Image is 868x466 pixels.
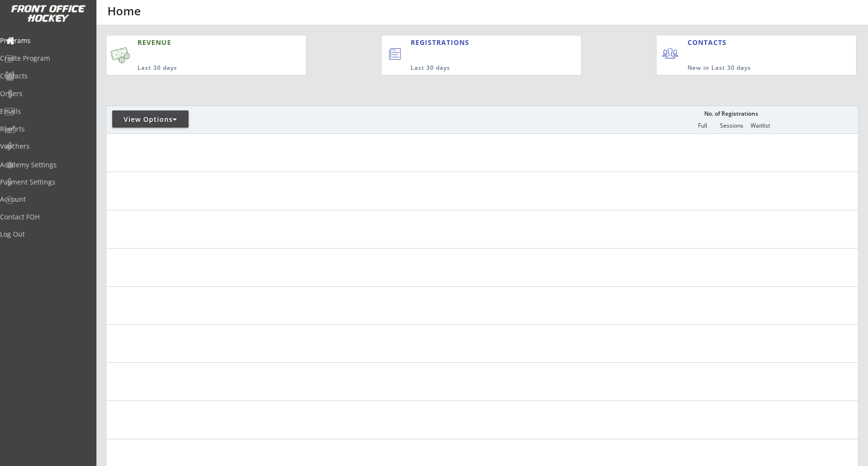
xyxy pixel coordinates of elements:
[688,38,731,47] div: CONTACTS
[688,64,812,72] div: New in Last 30 days
[138,38,261,47] div: REVENUE
[411,38,537,47] div: REGISTRATIONS
[411,64,542,72] div: Last 30 days
[688,122,717,129] div: Full
[717,122,746,129] div: Sessions
[701,110,761,117] div: No. of Registrations
[746,122,774,129] div: Waitlist
[112,115,189,124] div: View Options
[138,64,261,72] div: Last 30 days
